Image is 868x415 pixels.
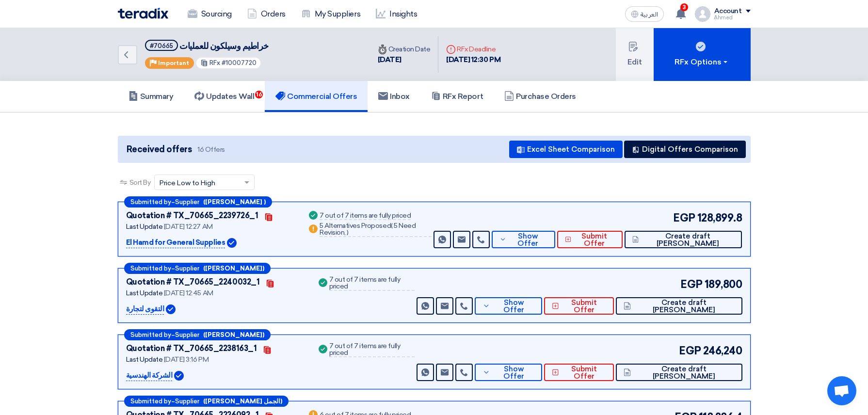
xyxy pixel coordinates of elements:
div: #70665 [150,43,173,49]
div: Quotation # TX_70665_2238163_1 [126,343,257,354]
span: 3 [680,3,688,11]
span: Create draft [PERSON_NAME] [633,366,734,380]
div: – [124,396,289,407]
a: Insights [368,3,425,25]
button: Create draft [PERSON_NAME] [616,297,742,315]
div: 7 out of 7 items are fully priced [329,343,415,357]
div: ِAhmed [714,15,751,20]
span: EGP [680,276,703,292]
img: Verified Account [174,371,184,381]
span: Show Offer [493,366,534,380]
span: [DATE] 12:45 AM [164,289,213,297]
button: Submit Offer [544,297,614,315]
button: Create draft [PERSON_NAME] [625,231,742,248]
span: ) [347,228,349,237]
span: Submit Offer [562,366,606,380]
div: [DATE] 12:30 PM [446,54,500,65]
div: RFx Options [675,56,729,68]
span: 16 [255,91,263,98]
button: RFx Options [654,28,751,81]
div: – [124,196,272,207]
b: ([PERSON_NAME]) [203,332,264,338]
a: My Suppliers [293,3,368,25]
span: خراطيم وسيلكون للعمليات [179,41,269,51]
div: Quotation # TX_70665_2239726_1 [126,210,258,222]
span: Submitted by [130,265,171,271]
span: ( [391,222,393,230]
a: RFx Report [420,81,494,112]
a: Commercial Offers [265,81,368,112]
span: 16 Offers [197,145,225,154]
span: Supplier [175,398,199,404]
span: Last Update [126,289,163,297]
h5: Purchase Orders [504,92,576,101]
button: Edit [616,28,654,81]
h5: خراطيم وسيلكون للعمليات [145,40,269,52]
div: Creation Date [378,44,431,54]
span: 5 Need Revision, [320,222,416,237]
div: – [124,263,271,274]
span: Supplier [175,332,199,338]
div: Account [714,7,742,16]
div: 7 out of 7 items are fully priced [329,276,415,291]
span: Supplier [175,265,199,271]
span: Submit Offer [574,233,615,247]
span: EGP [673,210,695,226]
p: التقوى لتجارة [126,303,164,315]
span: Supplier [175,199,199,205]
span: العربية [641,11,658,18]
span: [DATE] 3:16 PM [164,355,209,364]
h5: Summary [129,92,174,101]
div: – [124,329,271,340]
button: Show Offer [475,297,542,315]
b: ([PERSON_NAME] ) [203,199,266,205]
span: Sort By [129,177,151,188]
span: Submit Offer [562,299,606,314]
span: #10007720 [222,59,257,66]
span: Price Low to High [160,178,215,188]
img: Verified Account [227,238,237,248]
button: Show Offer [492,231,555,248]
a: Orders [240,3,293,25]
span: Submitted by [130,398,171,404]
a: Updates Wall16 [184,81,265,112]
span: Last Update [126,355,163,364]
span: 128,899.8 [697,210,742,226]
button: Submit Offer [544,364,614,381]
img: Verified Account [166,304,176,314]
h5: Inbox [378,92,410,101]
a: Summary [118,81,184,112]
div: 7 out of 7 items are fully priced [320,212,411,220]
button: Excel Sheet Comparison [509,141,623,158]
h5: Updates Wall [194,92,254,101]
span: 189,800 [705,276,742,292]
span: Last Update [126,223,163,231]
button: Digital Offers Comparison [624,141,746,158]
h5: RFx Report [431,92,483,101]
button: Show Offer [475,364,542,381]
span: Create draft [PERSON_NAME] [633,299,734,314]
span: EGP [679,343,701,359]
button: Submit Offer [557,231,623,248]
b: ([PERSON_NAME]) [203,265,264,271]
span: [DATE] 12:27 AM [164,223,213,231]
span: Important [158,60,189,66]
span: Submitted by [130,332,171,338]
a: Purchase Orders [494,81,587,112]
span: Submitted by [130,199,171,205]
div: Quotation # TX_70665_2240032_1 [126,276,260,288]
h5: Commercial Offers [275,92,357,101]
a: Open chat [827,376,856,405]
b: ([PERSON_NAME] الجمل) [203,398,282,404]
button: Create draft [PERSON_NAME] [616,364,742,381]
span: Received offers [127,143,192,156]
a: Inbox [368,81,420,112]
button: العربية [625,6,664,22]
div: 5 Alternatives Proposed [320,223,432,237]
span: Show Offer [509,233,547,247]
span: Show Offer [493,299,534,314]
span: 246,240 [703,343,742,359]
div: RFx Deadline [446,44,500,54]
span: Create draft [PERSON_NAME] [641,233,734,247]
p: El Hamd for General Supplies [126,237,225,249]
